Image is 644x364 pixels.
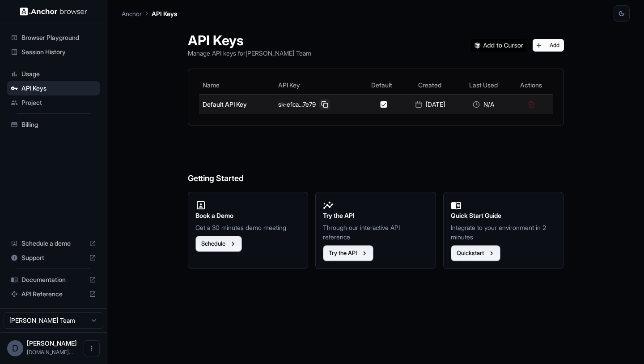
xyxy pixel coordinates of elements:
[7,81,100,95] div: API Keys
[406,100,453,109] div: [DATE]
[7,236,100,251] div: Schedule a demo
[188,32,311,48] h1: API Keys
[21,48,96,56] span: Session History
[533,39,564,52] button: Add
[319,99,330,110] button: Copy API key
[7,273,100,287] div: Documentation
[7,67,100,81] div: Usage
[195,223,301,232] p: Get a 30 minutes demo meeting
[7,95,100,110] div: Project
[195,236,242,252] button: Schedule
[451,223,556,242] p: Integrate to your environment in 2 minutes
[27,339,77,347] span: Dhruv Pathak
[7,30,100,45] div: Browser Playground
[188,136,564,185] h6: Getting Started
[21,69,96,78] span: Usage
[188,48,311,58] p: Manage API keys for [PERSON_NAME] Team
[84,340,100,356] button: Open menu
[451,245,500,261] button: Quickstart
[199,76,275,94] th: Name
[7,251,100,265] div: Support
[323,245,373,261] button: Try the API
[323,211,428,221] h2: Try the API
[195,211,301,221] h2: Book a Demo
[21,253,85,262] span: Support
[122,9,142,18] p: Anchor
[21,120,96,129] span: Billing
[152,9,177,18] p: API Keys
[21,290,85,299] span: API Reference
[457,76,510,94] th: Last Used
[21,98,96,107] span: Project
[21,84,96,93] span: API Keys
[275,76,361,94] th: API Key
[122,9,177,18] nav: breadcrumb
[451,211,556,221] h2: Quick Start Guide
[199,94,275,114] td: Default API Key
[471,39,527,52] img: Add anchorbrowser MCP server to Cursor
[7,340,23,356] div: D
[21,239,85,248] span: Schedule a demo
[21,275,85,284] span: Documentation
[510,76,553,94] th: Actions
[278,99,358,110] div: sk-e1ca...7e79
[7,45,100,59] div: Session History
[7,287,100,301] div: API Reference
[27,349,73,355] span: helthcare.techai@gmail.com
[7,117,100,132] div: Billing
[361,76,403,94] th: Default
[21,33,96,42] span: Browser Playground
[461,100,506,109] div: N/A
[20,7,87,16] img: Anchor Logo
[402,76,457,94] th: Created
[323,223,428,242] p: Through our interactive API reference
